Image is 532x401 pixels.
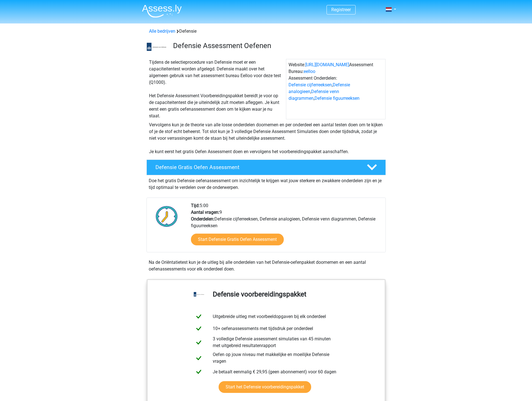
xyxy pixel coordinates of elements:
[144,160,388,175] a: Defensie Gratis Oefen Assessment
[304,69,315,74] a: eelloo
[289,82,332,87] a: Defensie cijferreeksen
[191,203,200,208] b: Tijd:
[147,28,386,35] div: Defensie
[149,29,175,34] a: Alle bedrijven
[315,96,360,101] a: Defensie figuurreeksen
[219,381,311,393] a: Start het Defensie voorbereidingspakket
[187,202,385,252] div: 5:00 9 Defensie cijferreeksen, Defensie analogieen, Defensie venn diagrammen, Defensie figuurreeksen
[191,234,284,245] a: Start Defensie Gratis Oefen Assessment
[173,41,381,50] h3: Defensie Assessment Oefenen
[305,62,349,67] a: [URL][DOMAIN_NAME]
[289,82,350,94] a: Defensie analogieen
[331,7,351,12] a: Registreer
[146,175,386,191] div: Doe het gratis Defensie oefenassessment om inzichtelijk te krijgen wat jouw sterkere en zwakkere ...
[191,216,214,222] b: Onderdelen:
[191,210,219,215] b: Aantal vragen:
[146,259,386,272] div: Na de Oriëntatietest kun je de uitleg bij alle onderdelen van het Defensie-oefenpakket doornemen ...
[147,122,386,155] div: Vervolgens kun je de theorie van alle losse onderdelen doornemen en per onderdeel een aantal test...
[153,202,181,230] img: Klok
[142,4,182,18] img: Assessly
[289,89,339,101] a: Defensie venn diagrammen
[155,164,358,170] h4: Defensie Gratis Oefen Assessment
[286,59,386,119] div: Website: Assessment Bureau: Assessment Onderdelen: , , ,
[147,59,286,119] div: Tijdens de selectieprocedure van Defensie moet er een capaciteitentest worden afgelegd. Defensie ...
